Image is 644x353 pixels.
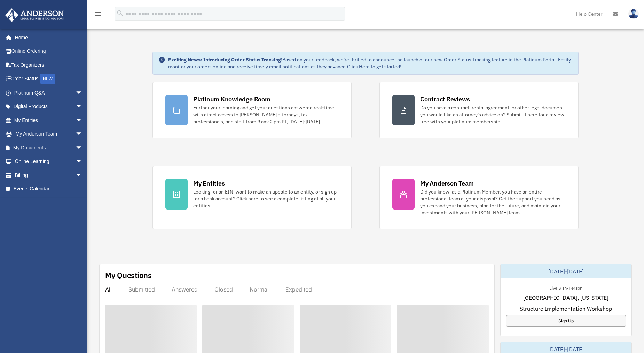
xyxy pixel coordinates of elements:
span: Structure Implementation Workshop [520,304,612,313]
div: Submitted [128,286,155,293]
span: arrow_drop_down [76,127,89,141]
div: All [105,286,112,293]
div: My Entities [193,179,225,188]
strong: Exciting News: Introducing Order Status Tracking! [168,57,282,63]
div: Answered [172,286,198,293]
span: arrow_drop_down [76,168,89,182]
a: My Entitiesarrow_drop_down [5,113,93,127]
span: arrow_drop_down [76,113,89,128]
i: search [116,9,124,17]
a: Digital Productsarrow_drop_down [5,100,93,114]
div: [DATE]-[DATE] [501,264,632,278]
a: Platinum Knowledge Room Further your learning and get your questions answered real-time with dire... [152,82,352,138]
span: arrow_drop_down [76,86,89,100]
a: menu [94,12,102,18]
span: [GEOGRAPHIC_DATA], [US_STATE] [523,294,608,302]
div: Did you know, as a Platinum Member, you have an entire professional team at your disposal? Get th... [420,188,566,216]
i: menu [94,10,102,18]
div: My Anderson Team [420,179,474,188]
a: My Anderson Team Did you know, as a Platinum Member, you have an entire professional team at your... [379,166,579,229]
a: Order StatusNEW [5,72,93,86]
a: Home [5,31,89,44]
div: NEW [40,74,55,84]
a: My Documentsarrow_drop_down [5,141,93,155]
div: Do you have a contract, rental agreement, or other legal document you would like an attorney's ad... [420,104,566,125]
div: Contract Reviews [420,95,470,104]
a: My Entities Looking for an EIN, want to make an update to an entity, or sign up for a bank accoun... [152,166,352,229]
div: Live & In-Person [544,284,588,291]
a: My Anderson Teamarrow_drop_down [5,127,93,141]
a: Billingarrow_drop_down [5,168,93,182]
a: Platinum Q&Aarrow_drop_down [5,86,93,100]
div: Expedited [285,286,312,293]
img: Anderson Advisors Platinum Portal [3,8,66,22]
div: Looking for an EIN, want to make an update to an entity, or sign up for a bank account? Click her... [193,188,339,209]
a: Online Learningarrow_drop_down [5,155,93,169]
span: arrow_drop_down [76,155,89,169]
a: Sign Up [506,315,626,327]
a: Contract Reviews Do you have a contract, rental agreement, or other legal document you would like... [379,82,579,138]
div: Further your learning and get your questions answered real-time with direct access to [PERSON_NAM... [193,104,339,125]
div: Closed [214,286,233,293]
div: Based on your feedback, we're thrilled to announce the launch of our new Order Status Tracking fe... [168,56,573,70]
span: arrow_drop_down [76,100,89,114]
a: Tax Organizers [5,58,93,72]
span: arrow_drop_down [76,141,89,155]
div: My Questions [105,270,152,280]
a: Events Calendar [5,182,93,196]
img: User Pic [628,9,639,19]
a: Online Ordering [5,44,93,58]
a: Click Here to get started! [347,64,401,70]
div: Normal [250,286,269,293]
div: Platinum Knowledge Room [193,95,270,104]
